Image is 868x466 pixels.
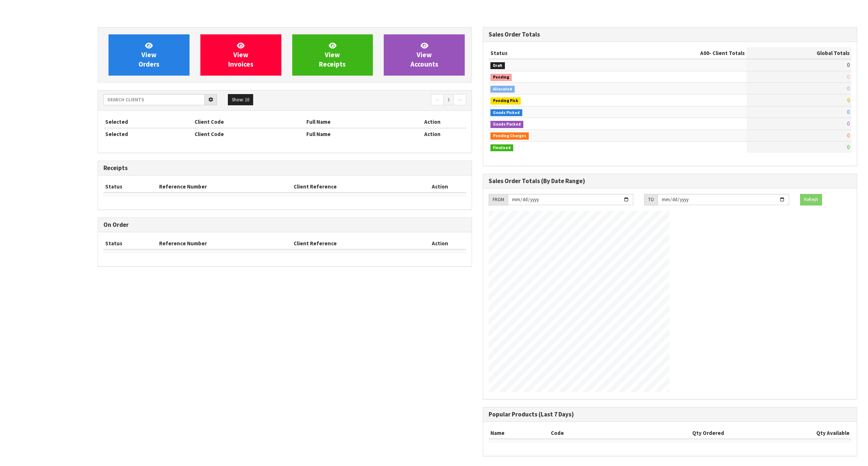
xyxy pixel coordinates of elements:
[103,94,205,105] input: Search clients
[410,41,438,68] span: View Accounts
[228,94,253,106] button: Show: 10
[414,238,466,249] th: Action
[228,41,254,68] span: View Invoices
[454,94,466,106] a: →
[103,165,466,171] h3: Receipts
[489,31,851,38] h3: Sales Order Totals
[103,116,193,128] th: Selected
[847,73,850,80] span: 0
[608,47,746,59] th: - Client Totals
[157,181,292,192] th: Reference Number
[305,116,399,128] th: Full Name
[200,34,281,76] a: ViewInvoices
[290,94,466,107] nav: Page navigation
[847,97,850,103] span: 0
[700,50,709,56] span: A00
[847,109,850,115] span: 0
[490,109,522,116] span: Goods Picked
[193,128,304,140] th: Client Code
[109,34,190,76] a: ViewOrders
[292,34,373,76] a: ViewReceipts
[103,238,157,249] th: Status
[800,194,822,206] button: Refresh
[490,121,523,128] span: Goods Packed
[399,128,466,140] th: Action
[399,116,466,128] th: Action
[103,221,466,228] h3: On Order
[139,41,159,68] span: View Orders
[490,132,529,140] span: Pending Charges
[319,41,346,68] span: View Receipts
[384,34,465,76] a: ViewAccounts
[490,62,505,69] span: Draft
[489,194,508,206] div: FROM
[414,181,466,192] th: Action
[489,411,851,418] h3: Popular Products (Last 7 Days)
[605,427,726,439] th: Qty Ordered
[847,132,850,139] span: 0
[489,178,851,185] h3: Sales Order Totals (By Date Range)
[305,128,399,140] th: Full Name
[489,47,608,59] th: Status
[549,427,605,439] th: Code
[292,238,414,249] th: Client Reference
[490,74,512,81] span: Pending
[490,97,521,105] span: Pending Pick
[847,120,850,127] span: 0
[443,94,454,106] a: 1
[644,194,658,206] div: TO
[847,62,850,68] span: 0
[847,85,850,92] span: 0
[746,47,851,59] th: Global Totals
[157,238,292,249] th: Reference Number
[103,181,157,192] th: Status
[847,144,850,151] span: 0
[490,86,515,93] span: Allocated
[292,181,414,192] th: Client Reference
[193,116,304,128] th: Client Code
[103,128,193,140] th: Selected
[489,427,549,439] th: Name
[726,427,851,439] th: Qty Available
[431,94,444,106] a: ←
[490,144,513,152] span: Finalised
